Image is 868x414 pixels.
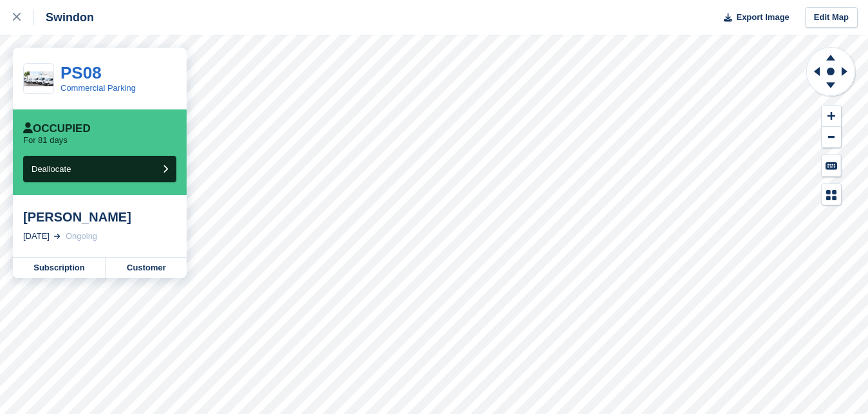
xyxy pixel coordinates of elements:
div: [PERSON_NAME] [23,209,176,225]
button: Export Image [716,7,790,28]
a: Edit Map [805,7,858,28]
img: AdobeStock_196873579%20(1).jpeg [24,71,53,86]
p: For 81 days [23,135,68,146]
div: Ongoing [66,230,97,243]
div: [DATE] [23,230,50,243]
div: Occupied [23,122,91,135]
button: Map Legend [822,184,841,205]
span: Deallocate [32,164,71,174]
button: Zoom In [822,106,841,127]
button: Keyboard Shortcuts [822,155,841,176]
button: Zoom Out [822,127,841,148]
a: Commercial Parking [60,83,136,93]
div: Swindon [34,10,94,25]
span: Export Image [736,11,789,24]
a: Subscription [13,258,106,278]
button: Deallocate [23,156,176,182]
img: arrow-right-light-icn-cde0832a797a2874e46488d9cf13f60e5c3a73dbe684e267c42b8395dfbc2abf.svg [54,234,60,239]
a: PS08 [60,63,102,82]
a: Customer [106,258,187,278]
